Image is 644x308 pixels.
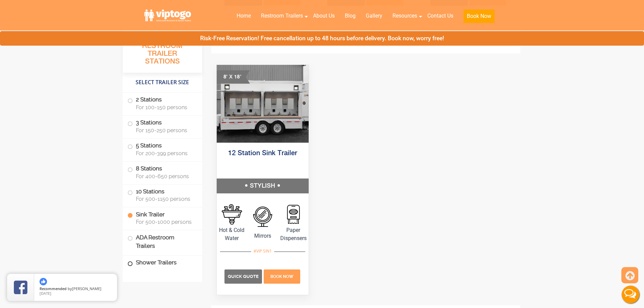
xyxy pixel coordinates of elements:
a: Gallery [361,8,387,23]
img: an icon of Sink [222,204,242,224]
label: ADA Restroom Trailers [127,230,197,253]
label: 2 Stations [127,93,197,114]
span: For 200-399 persons [136,150,194,157]
a: Blog [340,8,361,23]
span: Book Now [270,274,293,279]
label: 8 Stations [127,162,197,183]
span: Mirrors [247,232,278,240]
button: Book Now [463,9,495,23]
span: For 100-150 persons [136,104,194,111]
a: Quick Quote [224,273,263,279]
span: For 500-1150 persons [136,196,194,202]
span: For 400-650 persons [136,173,194,180]
span: Quick Quote [228,274,259,279]
label: Shower Trailers [127,256,197,270]
label: 5 Stations [127,139,197,160]
div: #VIP SIN1 [251,247,274,256]
h3: All Portable Restroom Trailer Stations [123,32,202,73]
h3: Sink Trailer [291,34,439,48]
a: About Us [308,8,340,23]
h5: STYLISH [217,179,309,193]
a: Book Now [458,8,500,27]
a: Contact Us [422,8,458,23]
span: For 500-1000 persons [136,219,194,225]
span: Hot & Cold Water [217,226,247,242]
label: 3 Stations [127,116,197,137]
img: Review Rating [14,281,27,294]
a: 12 Station Sink Trailer [228,150,297,157]
span: For 150-250 persons [136,127,194,134]
img: thumbs up icon [40,278,47,285]
span: Paper Dispensers [278,226,309,242]
button: Live Chat [617,281,644,308]
a: Resources [387,8,422,23]
span: [DATE] [40,291,51,296]
span: Recommended [40,286,67,291]
a: Home [232,8,256,23]
a: Book Now [263,273,301,279]
img: an icon of mirror [253,207,273,227]
label: Sink Trailer [127,207,197,228]
a: Restroom Trailers [256,8,308,23]
div: 8' X 18' [217,70,250,84]
img: Portable Sink Trailer [217,65,309,143]
span: [PERSON_NAME] [72,286,101,291]
span: by [40,287,112,291]
h4: Select Trailer Size [123,76,202,89]
img: an icon of mirror [283,204,304,224]
label: 10 Stations [127,185,197,206]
